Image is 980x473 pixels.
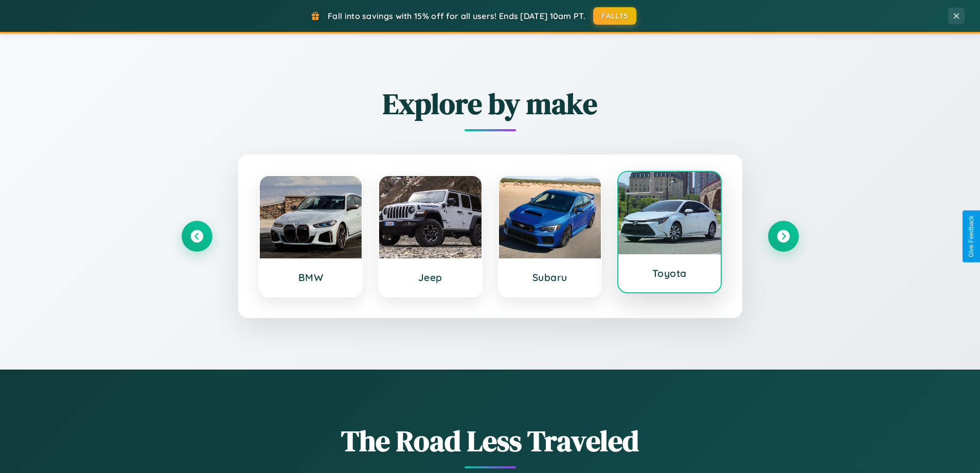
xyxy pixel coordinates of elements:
[182,84,799,124] h2: Explore by make
[593,7,636,25] button: FALL15
[389,271,471,284] h3: Jeep
[270,271,352,284] h3: BMW
[629,267,710,279] h3: Toyota
[968,216,975,257] div: Give Feedback
[509,271,591,284] h3: Subaru
[328,11,585,21] span: Fall into savings with 15% off for all users! Ends [DATE] 10am PT.
[182,421,799,461] h1: The Road Less Traveled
